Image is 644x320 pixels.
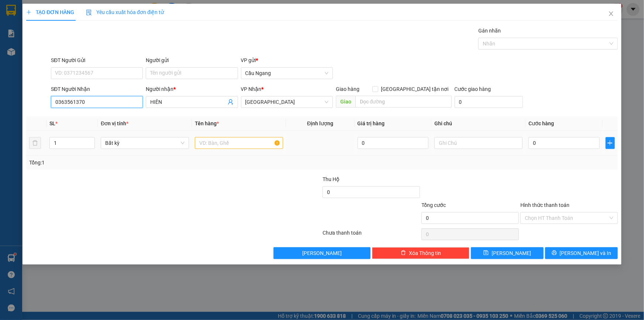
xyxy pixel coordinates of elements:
div: SĐT Người Gửi [51,56,143,64]
div: 20.000 [6,47,44,55]
span: save [483,250,489,256]
div: [GEOGRAPHIC_DATA] [48,6,123,23]
span: [PERSON_NAME] [492,249,531,257]
span: delete [401,250,406,256]
span: Bất kỳ [105,137,185,149]
span: Sài Gòn [245,96,328,108]
span: SL [49,120,55,126]
img: icon [86,10,92,16]
span: plus [26,10,31,15]
span: Thu Hộ [323,176,340,182]
span: Định lượng [307,120,333,126]
span: Nhận: [48,6,66,14]
label: Gán nhãn [478,28,501,34]
span: Gửi: [6,7,18,15]
div: Người nhận [146,85,238,93]
span: Giá trị hàng [358,120,385,126]
span: [PERSON_NAME] và In [560,249,612,257]
span: Cầu Ngang [245,68,328,79]
span: VP Nhận [241,86,262,92]
div: Cầu Ngang [6,6,43,24]
button: plus [606,137,615,149]
input: Cước giao hàng [455,96,523,108]
button: save[PERSON_NAME] [471,247,544,259]
span: plus [606,140,614,146]
div: Người gửi [146,56,238,64]
span: Yêu cầu xuất hóa đơn điện tử [86,9,164,15]
div: 0858061163 [48,32,123,42]
div: Tổng: 1 [29,159,249,167]
span: printer [552,250,557,256]
input: Ghi Chú [434,137,523,149]
span: Giao hàng [336,86,359,92]
span: [GEOGRAPHIC_DATA] tận nơi [378,85,452,93]
div: Chưa thanh toán [322,229,421,242]
span: Cước hàng [528,120,554,126]
button: [PERSON_NAME] [273,247,371,259]
span: TẠO ĐƠN HÀNG [26,9,74,15]
span: [PERSON_NAME] [302,249,342,257]
button: printer[PERSON_NAME] và In [545,247,618,259]
span: close [608,11,614,17]
span: Đơn vị tính [101,120,128,126]
div: VP gửi [241,56,333,64]
label: Cước giao hàng [455,86,491,92]
label: Hình thức thanh toán [520,202,569,208]
div: [PERSON_NAME] [48,23,123,32]
input: VD: Bàn, Ghế [195,137,283,149]
span: user-add [228,99,234,105]
button: delete [29,137,41,149]
input: 0 [358,137,429,149]
span: Xóa Thông tin [409,249,441,257]
span: Giao [336,96,355,108]
button: deleteXóa Thông tin [372,247,469,259]
span: Tên hàng [195,120,219,126]
div: SĐT Người Nhận [51,85,143,93]
span: CR : [6,47,17,55]
button: Close [601,4,621,24]
input: Dọc đường [355,96,452,108]
th: Ghi chú [431,116,526,131]
span: Tổng cước [421,202,446,208]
